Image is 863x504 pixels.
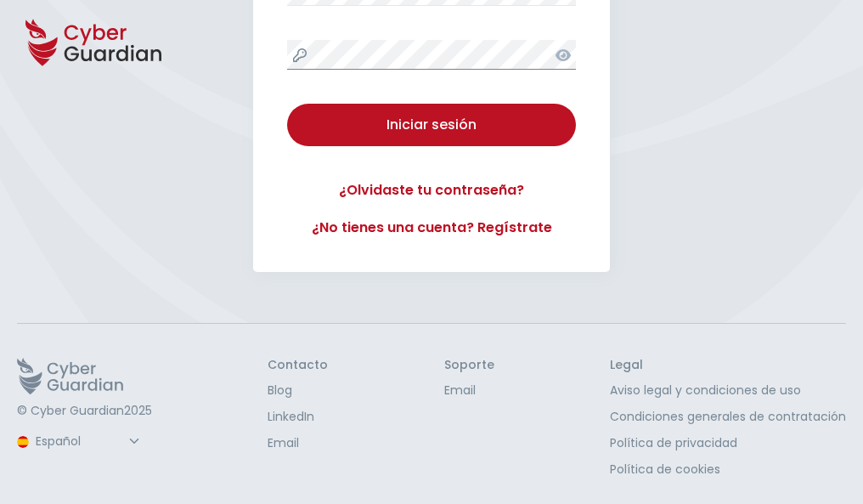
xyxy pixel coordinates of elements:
[268,408,328,426] a: LinkedIn
[17,404,152,419] p: © Cyber Guardian 2025
[268,358,328,373] h3: Contacto
[17,436,29,448] img: region-logo
[287,104,576,146] button: Iniciar sesión
[610,461,846,479] a: Política de cookies
[610,434,846,452] a: Política de privacidad
[287,218,576,238] a: ¿No tienes una cuenta? Regístrate
[610,358,846,373] h3: Legal
[610,382,846,399] a: Aviso legal y condiciones de uso
[268,434,328,452] a: Email
[610,408,846,426] a: Condiciones generales de contratación
[268,382,328,399] a: Blog
[444,382,494,399] a: Email
[300,115,563,135] div: Iniciar sesión
[287,180,576,201] a: ¿Olvidaste tu contraseña?
[444,358,494,373] h3: Soporte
